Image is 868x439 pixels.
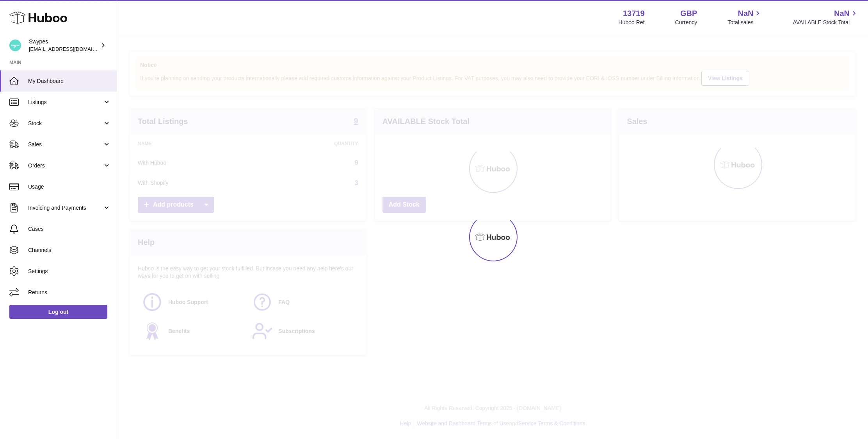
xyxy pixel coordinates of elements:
img: hello@swypes.co.uk [9,40,21,51]
span: Settings [28,268,111,275]
a: NaN Total sales [727,8,762,26]
span: NaN [834,8,850,19]
span: Returns [28,289,111,296]
span: Orders [28,162,103,169]
span: Listings [28,99,103,106]
div: Swypes [29,38,99,53]
span: My Dashboard [28,77,111,85]
span: Invoicing and Payments [28,204,103,212]
span: Stock [28,120,103,127]
span: Cases [28,225,111,233]
span: AVAILABLE Stock Total [793,19,859,26]
div: Currency [675,19,697,26]
span: Total sales [727,19,762,26]
strong: GBP [680,8,697,19]
span: [EMAIL_ADDRESS][DOMAIN_NAME] [29,46,115,52]
span: NaN [738,8,753,19]
span: Sales [28,141,103,148]
div: Huboo Ref [619,19,645,26]
a: NaN AVAILABLE Stock Total [793,8,859,26]
strong: 13719 [623,8,645,19]
span: Channels [28,246,111,254]
span: Usage [28,183,111,191]
a: Log out [9,305,107,319]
